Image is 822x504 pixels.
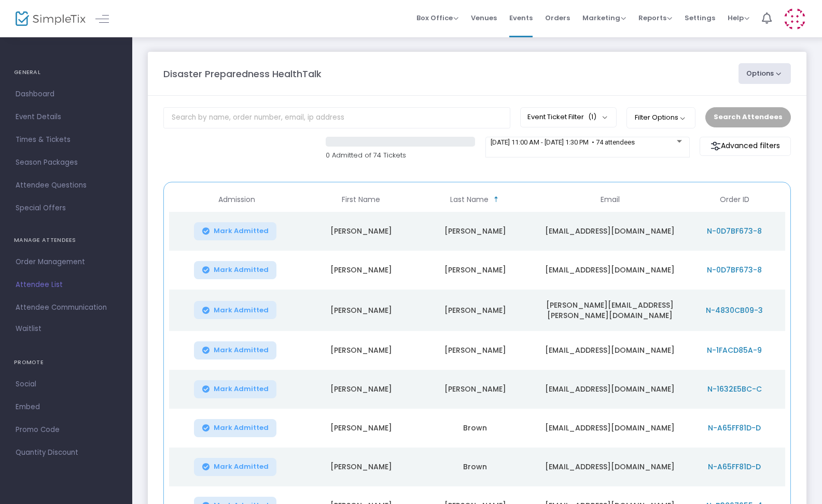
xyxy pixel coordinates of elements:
[700,137,791,156] m-button: Advanced filters
[304,212,418,251] td: [PERSON_NAME]
[304,290,418,331] td: [PERSON_NAME]
[509,5,533,31] span: Events
[16,423,117,437] span: Promo Code
[304,331,418,370] td: [PERSON_NAME]
[304,370,418,409] td: [PERSON_NAME]
[418,409,532,448] td: Brown
[304,251,418,290] td: [PERSON_NAME]
[532,370,688,409] td: [EMAIL_ADDRESS][DOMAIN_NAME]
[739,63,791,84] button: Options
[214,424,269,432] span: Mark Admitted
[342,195,380,204] span: First Name
[194,380,277,398] button: Mark Admitted
[720,195,749,204] span: Order ID
[16,278,117,292] span: Attendee List
[214,266,269,274] span: Mark Admitted
[491,138,635,146] span: [DATE] 11:00 AM - [DATE] 1:30 PM • 74 attendees
[163,107,510,128] input: Search by name, order number, email, ip address
[582,13,626,23] span: Marketing
[707,384,762,394] span: N-1632E5BC-C
[532,331,688,370] td: [EMAIL_ADDRESS][DOMAIN_NAME]
[14,352,118,373] h4: PROMOTE
[194,301,277,319] button: Mark Admitted
[194,458,277,476] button: Mark Admitted
[16,156,117,169] span: Season Packages
[706,305,763,315] span: N-4830CB09-3
[16,179,117,192] span: Attendee Questions
[16,110,117,124] span: Event Details
[532,409,688,448] td: [EMAIL_ADDRESS][DOMAIN_NAME]
[218,195,255,204] span: Admission
[707,265,762,275] span: N-0D7BF673-8
[16,133,117,147] span: Times & Tickets
[16,255,117,269] span: Order Management
[626,107,695,128] button: Filter Options
[163,67,322,81] m-panel-title: Disaster Preparedness HealthTalk
[214,385,269,393] span: Mark Admitted
[707,226,762,236] span: N-0D7BF673-8
[214,346,269,354] span: Mark Admitted
[16,378,117,391] span: Social
[710,141,721,151] img: filter
[16,301,117,314] span: Attendee Communication
[450,195,489,204] span: Last Name
[728,13,749,23] span: Help
[214,227,269,235] span: Mark Admitted
[214,463,269,471] span: Mark Admitted
[326,150,475,161] p: 0 Admitted of 74 Tickets
[194,222,277,240] button: Mark Admitted
[685,5,715,31] span: Settings
[520,107,617,127] button: Event Ticket Filter(1)
[194,261,277,279] button: Mark Admitted
[416,13,458,23] span: Box Office
[14,62,118,83] h4: GENERAL
[16,201,117,215] span: Special Offers
[708,462,761,472] span: N-A65FF81D-D
[707,345,762,355] span: N-1FACD85A-9
[16,446,117,459] span: Quantity Discount
[588,113,596,121] span: (1)
[418,448,532,486] td: Brown
[708,423,761,433] span: N-A65FF81D-D
[638,13,672,23] span: Reports
[304,448,418,486] td: [PERSON_NAME]
[16,400,117,414] span: Embed
[532,290,688,331] td: [PERSON_NAME][EMAIL_ADDRESS][PERSON_NAME][DOMAIN_NAME]
[532,212,688,251] td: [EMAIL_ADDRESS][DOMAIN_NAME]
[418,331,532,370] td: [PERSON_NAME]
[418,370,532,409] td: [PERSON_NAME]
[194,419,277,437] button: Mark Admitted
[532,448,688,486] td: [EMAIL_ADDRESS][DOMAIN_NAME]
[532,251,688,290] td: [EMAIL_ADDRESS][DOMAIN_NAME]
[194,341,277,359] button: Mark Admitted
[418,290,532,331] td: [PERSON_NAME]
[418,251,532,290] td: [PERSON_NAME]
[601,195,620,204] span: Email
[14,230,118,251] h4: MANAGE ATTENDEES
[418,212,532,251] td: [PERSON_NAME]
[545,5,570,31] span: Orders
[471,5,497,31] span: Venues
[214,306,269,314] span: Mark Admitted
[16,324,41,334] span: Waitlist
[304,409,418,448] td: [PERSON_NAME]
[492,195,500,204] span: Sortable
[16,88,117,101] span: Dashboard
